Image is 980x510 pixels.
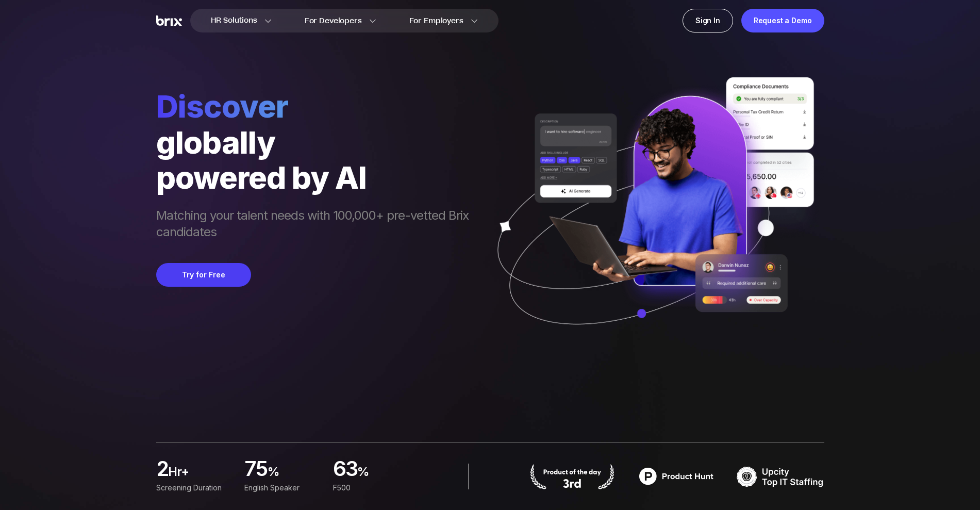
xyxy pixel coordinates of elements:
span: % [357,464,409,484]
div: F500 [333,482,408,493]
img: product hunt badge [633,464,720,489]
span: 75 [244,459,268,480]
span: Discover [156,88,479,125]
span: HR Solutions [211,12,257,29]
img: product hunt badge [528,464,616,489]
div: powered by AI [156,160,479,195]
span: Matching your talent needs with 100,000+ pre-vetted Brix candidates [156,207,479,242]
img: Brix Logo [156,15,182,26]
div: English Speaker [244,482,320,493]
span: 2 [156,459,168,480]
span: For Developers [305,15,362,26]
button: Try for Free [156,263,251,287]
img: TOP IT STAFFING [737,464,824,489]
div: Screening duration [156,482,232,493]
div: globally [156,125,479,160]
span: hr+ [168,464,232,484]
a: Request a Demo [741,9,824,32]
img: ai generate [479,77,824,355]
span: 63 [333,459,357,480]
a: Sign In [683,9,733,32]
span: % [268,464,321,484]
span: For Employers [409,15,463,26]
